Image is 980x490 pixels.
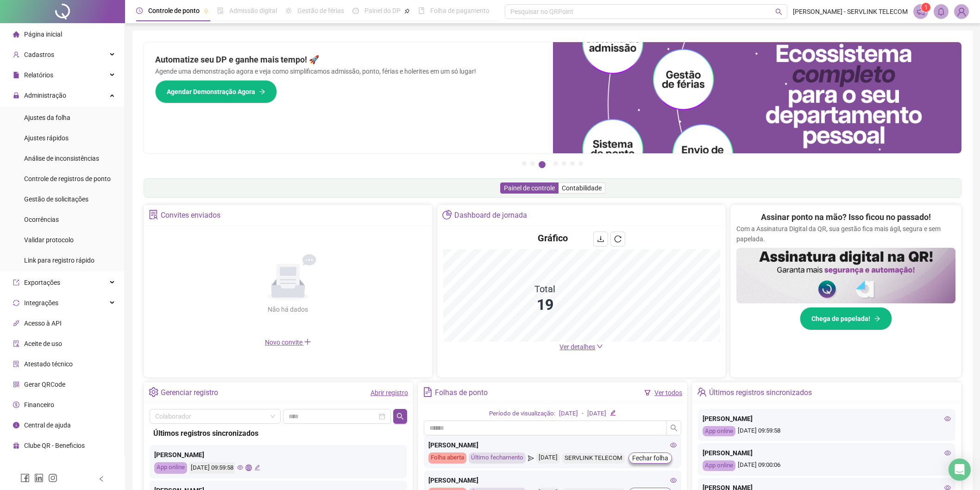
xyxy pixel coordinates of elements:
span: download [597,235,604,243]
div: App online [154,462,187,474]
span: 1 [924,4,928,11]
span: lock [13,92,19,99]
div: [DATE] 09:59:58 [189,462,235,474]
span: file-done [217,7,224,14]
span: solution [149,210,158,220]
span: pushpin [203,8,209,14]
span: Fechar folha [632,453,668,463]
span: pushpin [404,8,410,14]
span: Ver detalhes [559,343,595,351]
button: 6 [570,161,575,166]
div: [PERSON_NAME] [703,448,951,458]
span: Ocorrências [24,216,59,223]
span: Relatórios [24,71,53,79]
span: api [13,320,19,327]
span: sync [13,300,19,306]
span: eye [944,450,951,456]
div: Open Intercom Messenger [949,459,971,481]
span: Painel de controle [504,184,555,192]
span: Atestado técnico [24,360,73,368]
img: 32367 [955,5,968,19]
button: Agendar Demonstração Agora [155,80,277,103]
span: team [697,387,707,397]
span: setting [149,387,158,397]
div: Folha aberta [428,452,466,464]
span: plus [304,338,311,346]
span: Link para registro rápido [24,257,94,264]
span: facebook [20,473,30,483]
a: Ver todos [654,389,682,396]
div: Dashboard de jornada [454,207,527,223]
span: book [418,7,425,14]
span: arrow-right [259,88,265,95]
span: bell [937,7,945,16]
div: [PERSON_NAME] [154,450,402,460]
span: Ajustes rápidos [24,134,69,142]
span: Aceite de uso [24,340,62,347]
span: Exportações [24,279,60,286]
span: Agendar Demonstração Agora [167,87,255,97]
div: [DATE] [587,409,606,419]
span: edit [610,410,616,416]
span: Chega de papelada! [811,314,870,324]
span: Acesso à API [24,320,62,327]
span: [PERSON_NAME] - SERVLINK TELECOM [793,6,908,17]
span: Página inicial [24,31,62,38]
span: Folha de pagamento [430,7,490,14]
span: search [670,424,678,432]
span: Gerar QRCode [24,381,65,388]
span: Gestão de férias [297,7,344,14]
span: file [13,72,19,78]
div: - [582,409,584,419]
div: [DATE] [559,409,578,419]
span: Análise de inconsistências [24,155,99,162]
button: 7 [578,161,583,166]
sup: 1 [921,3,930,12]
span: qrcode [13,381,19,388]
span: search [396,413,404,420]
span: Financeiro [24,401,54,408]
button: 2 [530,161,535,166]
button: 4 [553,161,558,166]
span: down [597,343,603,350]
div: [DATE] 09:00:06 [703,460,951,471]
span: Controle de ponto [148,7,200,14]
div: Folhas de ponto [435,385,488,401]
span: Controle de registros de ponto [24,175,111,182]
span: Novo convite [265,339,311,346]
span: Administração [24,92,66,99]
span: info-circle [13,422,19,428]
h2: Assinar ponto na mão? Isso ficou no passado! [761,211,931,224]
div: Último fechamento [469,452,526,464]
div: Últimos registros sincronizados [709,385,812,401]
span: Validar protocolo [24,236,74,244]
span: search [775,8,782,15]
div: Não há dados [245,304,331,314]
a: Abrir registro [371,389,408,396]
div: SERVLINK TELECOM [562,453,625,464]
span: Admissão digital [229,7,277,14]
span: pie-chart [442,210,452,220]
span: left [98,476,105,482]
div: App online [703,460,735,471]
div: [PERSON_NAME] [428,440,677,450]
span: Cadastros [24,51,54,58]
p: Agende uma demonstração agora e veja como simplificamos admissão, ponto, férias e holerites em um... [155,66,542,76]
span: clock-circle [136,7,143,14]
div: Período de visualização: [489,409,555,419]
span: eye [237,465,243,471]
div: Últimos registros sincronizados [153,427,403,439]
button: 3 [539,161,546,168]
div: Convites enviados [161,207,220,223]
button: 5 [562,161,566,166]
button: Chega de papelada! [800,307,892,330]
span: sun [285,7,292,14]
span: global [245,465,251,471]
button: Fechar folha [628,452,672,464]
span: send [528,452,534,464]
span: audit [13,340,19,347]
span: user-add [13,51,19,58]
h2: Automatize seu DP e ganhe mais tempo! 🚀 [155,53,542,66]
button: 1 [522,161,527,166]
span: solution [13,361,19,367]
